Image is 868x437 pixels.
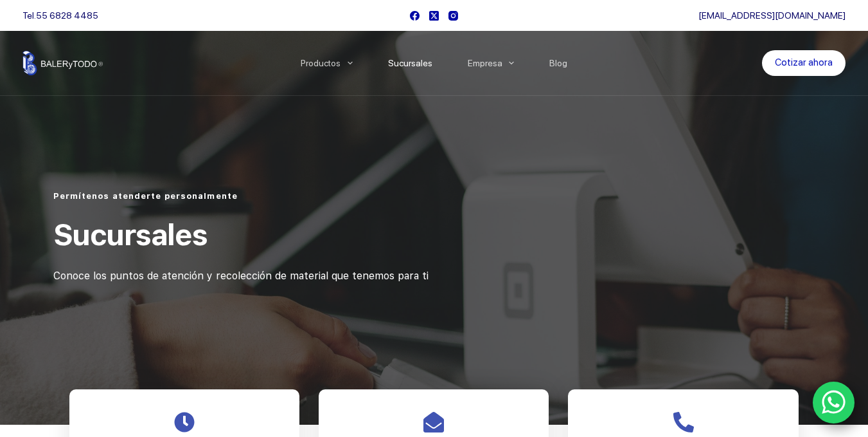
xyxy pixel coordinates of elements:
[410,11,420,21] a: Facebook
[53,191,238,201] span: Permítenos atenderte personalmente
[283,31,585,95] nav: Menu Principal
[813,382,855,424] a: WhatsApp
[22,10,98,21] span: Tel.
[53,270,429,282] span: Conoce los puntos de atención y recolección de material que tenemos para ti
[698,10,846,21] a: [EMAIL_ADDRESS][DOMAIN_NAME]
[448,11,458,21] a: Instagram
[762,50,846,76] a: Cotizar ahora
[53,217,208,252] span: Sucursales
[22,51,103,75] img: Balerytodo
[429,11,439,21] a: X (Twitter)
[36,10,98,21] a: 55 6828 4485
